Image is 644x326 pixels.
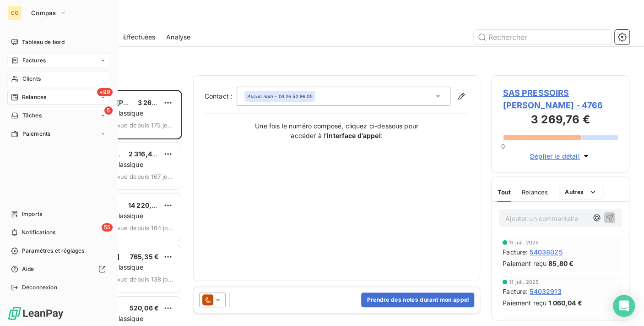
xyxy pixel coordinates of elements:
span: 3 269,76 € [138,99,173,106]
span: Tâches [22,111,42,120]
span: SAS PRESSOIRS [PERSON_NAME] - 4766 [503,87,618,111]
span: Facture : [503,287,528,296]
span: Relances [522,188,548,196]
span: SAS PRESSOIRS [PERSON_NAME] [65,99,172,106]
p: Une fois le numéro composé, cliquez ci-dessous pour accéder à l’ : [245,121,428,140]
label: Contact : [205,92,237,101]
span: prévue depuis 164 jours [107,224,173,232]
div: - 03 26 52 96 05 [247,93,313,99]
span: Clients [22,75,41,83]
span: Compas [31,9,56,17]
span: Déconnexion [22,283,57,292]
span: Aide [22,265,34,273]
input: Rechercher [474,30,611,44]
img: Logo LeanPay [7,306,64,320]
span: Effectuées [123,33,156,42]
em: Aucun nom [247,93,273,99]
span: Imports [22,210,42,218]
span: 520,06 € [130,304,159,312]
span: 11 juil. 2025 [509,240,539,245]
span: 2 316,42 € [129,150,162,158]
button: Déplier le détail [527,151,594,161]
strong: interface d’appel [327,132,381,139]
span: 55 [102,223,113,232]
button: Autres [559,185,603,199]
span: 1 060,04 € [548,298,582,308]
span: +99 [97,88,113,96]
span: 85,80 € [548,259,574,268]
span: 5 [104,106,113,115]
div: Open Intercom Messenger [613,295,635,317]
span: Notifications [22,228,55,237]
span: 765,35 € [130,253,159,260]
span: Analyse [166,33,190,42]
span: prévue depuis 138 jours [107,276,173,283]
span: prévue depuis 175 jours [107,122,173,129]
span: Paiement reçu [503,259,547,268]
span: Tout [497,188,511,196]
a: Aide [7,262,109,276]
h3: 3 269,76 € [503,111,618,130]
span: Tableau de bord [22,38,65,46]
span: prévue depuis 167 jours [107,173,173,180]
span: Déplier le détail [530,151,580,161]
button: Prendre des notes durant mon appel [361,293,474,307]
span: 11 juil. 2025 [509,279,539,285]
span: Facture : [503,247,528,257]
span: 54032913 [530,287,561,296]
span: 0 [501,143,505,150]
span: Paiements [22,130,50,138]
span: Relances [22,93,46,101]
span: Paiement reçu [503,298,547,308]
span: Factures [22,56,46,65]
div: CO [7,6,22,20]
span: 14 220,58 € [128,201,166,209]
span: Paramètres et réglages [22,247,84,255]
span: 54038025 [530,247,562,257]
